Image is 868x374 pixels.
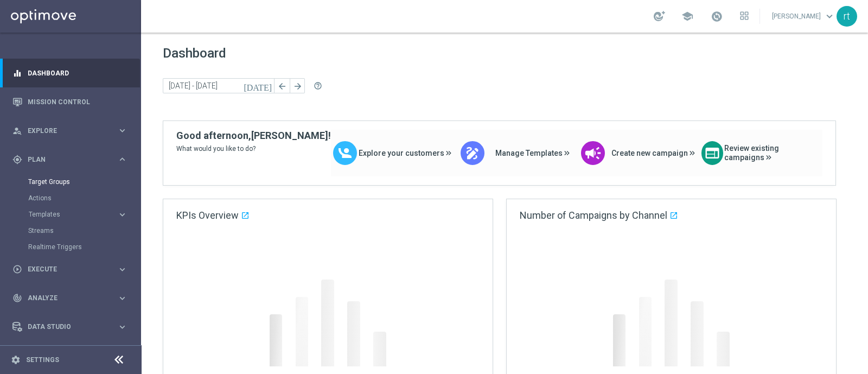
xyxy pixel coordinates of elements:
[28,324,117,330] span: Data Studio
[117,125,127,136] i: keyboard_arrow_right
[117,322,127,332] i: keyboard_arrow_right
[12,293,22,303] i: track_changes
[12,155,117,164] div: Plan
[837,6,857,27] div: rt
[28,295,117,301] span: Analyze
[12,322,117,332] div: Data Studio
[12,322,128,331] button: Data Studio keyboard_arrow_right
[12,293,117,303] div: Analyze
[117,264,127,275] i: keyboard_arrow_right
[28,243,113,251] a: Realtime Triggers
[12,59,127,87] div: Dashboard
[12,126,22,136] i: person_search
[28,194,113,202] a: Actions
[28,341,113,370] a: Optibot
[28,128,117,134] span: Explore
[12,87,127,116] div: Mission Control
[12,155,128,164] button: gps_fixed Plan keyboard_arrow_right
[28,190,140,206] div: Actions
[681,10,693,22] span: school
[771,8,837,24] a: [PERSON_NAME]keyboard_arrow_down
[29,211,117,218] div: Templates
[11,355,21,365] i: settings
[28,206,140,223] div: Templates
[12,126,117,136] div: Explore
[28,226,113,235] a: Streams
[12,341,127,370] div: Optibot
[28,239,140,255] div: Realtime Triggers
[28,156,117,163] span: Plan
[12,126,128,135] button: person_search Explore keyboard_arrow_right
[26,357,59,363] a: Settings
[12,68,22,78] i: equalizer
[117,154,127,164] i: keyboard_arrow_right
[12,294,128,302] button: track_changes Analyze keyboard_arrow_right
[12,264,117,274] div: Execute
[12,265,128,274] button: play_circle_outline Execute keyboard_arrow_right
[117,293,127,303] i: keyboard_arrow_right
[12,69,128,78] button: equalizer Dashboard
[117,210,127,220] i: keyboard_arrow_right
[28,87,127,116] a: Mission Control
[29,211,106,218] span: Templates
[28,178,113,186] a: Target Groups
[824,10,835,22] span: keyboard_arrow_down
[12,155,22,164] i: gps_fixed
[12,98,128,106] button: Mission Control
[28,174,140,190] div: Target Groups
[12,264,22,274] i: play_circle_outline
[28,266,117,272] span: Execute
[28,59,127,87] a: Dashboard
[28,223,140,239] div: Streams
[28,210,128,219] button: Templates keyboard_arrow_right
